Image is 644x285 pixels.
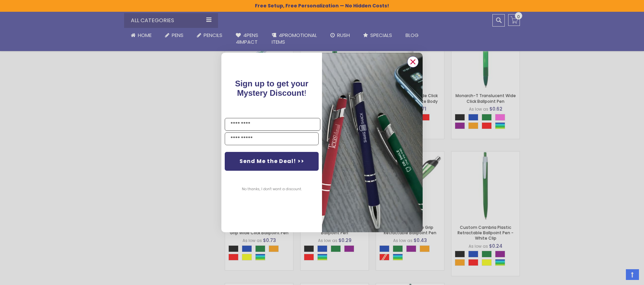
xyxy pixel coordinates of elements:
img: pop-up-image [322,53,423,232]
span: Sign up to get your Mystery Discount [235,79,309,97]
button: No thanks, I don't want a discount. [238,181,305,198]
span: ! [235,79,309,97]
button: Close dialog [407,56,419,68]
button: Send Me the Deal! >> [225,152,319,171]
